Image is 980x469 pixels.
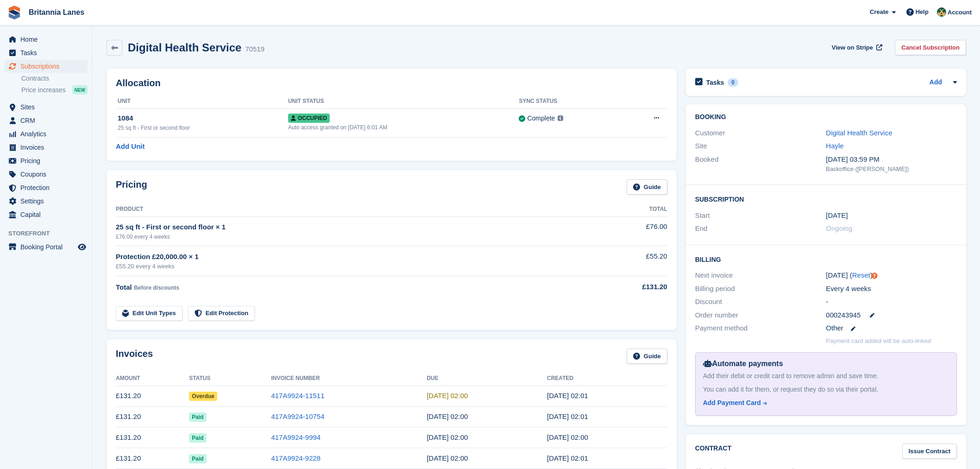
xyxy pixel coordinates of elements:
[852,271,870,279] a: Reset
[134,285,179,291] span: Before discounts
[5,241,88,254] a: menu
[695,154,826,174] div: Booked
[288,94,519,109] th: Unit Status
[118,124,288,132] div: 25 sq ft - First or second floor
[116,94,288,109] th: Unit
[5,33,88,46] a: menu
[116,406,189,427] td: £131.20
[5,208,88,221] a: menu
[20,181,76,194] span: Protection
[547,412,588,420] time: 2025-08-16 01:01:31 UTC
[527,114,555,123] div: Complete
[627,349,667,364] a: Guide
[728,78,738,87] div: 0
[20,154,76,167] span: Pricing
[116,427,189,448] td: £131.20
[826,284,957,294] div: Every 4 weeks
[20,33,76,46] span: Home
[116,78,667,89] h2: Allocation
[695,297,826,307] div: Discount
[826,323,957,334] div: Other
[5,195,88,208] a: menu
[895,40,966,55] a: Cancel Subscription
[116,448,189,469] td: £131.20
[20,101,76,114] span: Sites
[188,306,255,321] a: Edit Protection
[189,392,217,401] span: Overdue
[271,454,320,462] a: 417A9924-9228
[695,128,826,139] div: Customer
[116,283,132,291] span: Total
[902,444,957,459] a: Issue Contract
[20,241,76,254] span: Booking Portal
[703,358,949,369] div: Automate payments
[828,40,884,55] a: View on Stripe
[627,179,667,195] a: Guide
[20,168,76,181] span: Coupons
[288,114,330,123] span: Occupied
[826,270,957,281] div: [DATE] ( )
[695,310,826,321] div: Order number
[5,141,88,154] a: menu
[76,241,88,253] a: Preview store
[20,127,76,140] span: Analytics
[703,385,949,394] div: You can add it for them, or request they do so via their portal.
[695,223,826,234] div: End
[695,444,732,459] h2: Contract
[116,349,153,364] h2: Invoices
[826,165,957,174] div: Backoffice ([PERSON_NAME])
[20,46,76,59] span: Tasks
[5,127,88,140] a: menu
[706,78,724,87] h2: Tasks
[20,195,76,208] span: Settings
[930,77,942,88] a: Add
[116,141,144,152] a: Add Unit
[116,222,583,233] div: 25 sq ft - First or second floor × 1
[826,224,852,232] span: Ongoing
[271,371,427,386] th: Invoice Number
[116,202,583,217] th: Product
[826,142,843,150] a: Hayle
[547,454,588,462] time: 2025-06-21 01:01:05 UTC
[695,270,826,281] div: Next invoice
[5,101,88,114] a: menu
[271,392,324,399] a: 417A9924-11511
[20,60,76,73] span: Subscriptions
[5,60,88,73] a: menu
[5,154,88,167] a: menu
[427,371,547,386] th: Due
[427,412,468,420] time: 2025-08-17 01:00:00 UTC
[832,43,873,52] span: View on Stripe
[695,323,826,334] div: Payment method
[826,210,848,221] time: 2025-03-01 01:00:00 UTC
[5,168,88,181] a: menu
[703,398,945,408] a: Add Payment Card
[21,74,88,83] a: Contracts
[116,262,583,271] div: £55.20 every 4 weeks
[21,85,88,95] a: Price increases NEW
[547,371,667,386] th: Created
[189,371,271,386] th: Status
[695,194,957,203] h2: Subscription
[558,115,563,121] img: icon-info-grey-7440780725fd019a000dd9b08b2336e03edf1995a4989e88bcd33f0948082b44.svg
[25,5,88,20] a: Britannia Lanes
[5,114,88,127] a: menu
[703,371,949,381] div: Add their debit or credit card to remove admin and save time.
[271,433,320,441] a: 417A9924-9994
[547,392,588,399] time: 2025-09-13 01:01:11 UTC
[116,179,147,195] h2: Pricing
[118,113,288,124] div: 1084
[189,454,206,463] span: Paid
[427,392,468,399] time: 2025-09-14 01:00:00 UTC
[703,398,761,408] div: Add Payment Card
[583,202,667,217] th: Total
[826,154,957,165] div: [DATE] 03:59 PM
[695,141,826,152] div: Site
[916,7,929,17] span: Help
[189,412,206,422] span: Paid
[826,297,957,307] div: -
[116,252,583,262] div: Protection £20,000.00 × 1
[695,210,826,221] div: Start
[8,229,92,238] span: Storefront
[116,306,182,321] a: Edit Unit Types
